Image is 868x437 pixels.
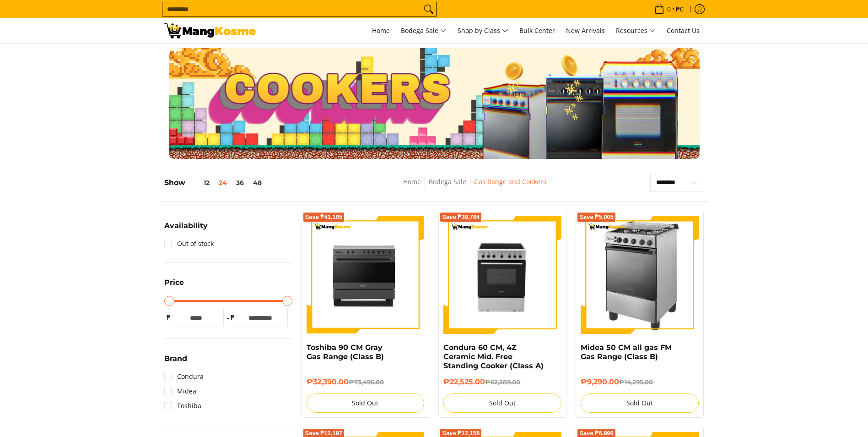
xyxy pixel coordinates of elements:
summary: Open [164,222,208,236]
span: 0 [666,6,672,12]
button: 12 [185,179,214,186]
del: ₱62,289.00 [485,378,520,386]
del: ₱14,295.00 [619,378,653,386]
span: New Arrivals [566,26,605,35]
span: Availability [164,222,208,229]
span: Save ₱12,197 [305,431,343,436]
span: Save ₱5,005 [579,214,614,220]
a: Condura 60 CM, 4Z Ceramic Mid. Free Standing Cooker (Class A) [443,343,544,370]
h6: ₱22,525.00 [443,377,561,387]
span: Bodega Sale [401,25,447,37]
nav: Breadcrumbs [338,176,612,197]
h6: ₱32,390.00 [307,377,425,387]
a: Midea [164,384,196,399]
a: Toshiba [164,399,201,413]
a: Home [367,18,394,43]
span: Save ₱12,158 [442,431,480,436]
a: Condura [164,369,204,384]
summary: Open [164,355,187,369]
span: Resources [616,25,656,37]
a: Home [403,177,421,186]
a: Contact Us [662,18,704,43]
a: Toshiba 90 CM Gray Gas Range (Class B) [307,343,384,361]
span: ₱ [164,313,173,322]
h6: ₱9,290.00 [581,377,699,387]
h5: Show [164,178,266,187]
span: Brand [164,355,187,362]
a: Bulk Center [515,18,560,43]
a: Midea 50 CM all gas FM Gas Range (Class B) [581,343,672,361]
span: Save ₱39,764 [442,214,480,220]
a: Gas Range and Cookers [474,177,546,186]
del: ₱73,495.00 [349,378,384,386]
span: Shop by Class [458,25,508,37]
a: New Arrivals [561,18,609,43]
span: Save ₱41,105 [305,214,343,220]
img: Condura 60 CM, 4Z Ceramic Mid. Free Standing Cooker (Class A) [443,216,561,334]
button: Sold Out [307,393,425,413]
span: Save ₱6,996 [579,431,614,436]
a: Bodega Sale [396,18,451,43]
button: Search [421,2,436,16]
a: Bodega Sale [429,177,466,186]
img: toshiba-90-cm-5-burner-gas-range-gray-full-view-mang-kosme [307,216,425,333]
summary: Open [164,279,184,293]
span: Price [164,279,184,286]
a: Out of stock [164,236,214,251]
img: midea-50cm-4-burner-gas-range-silver-left-side-view-mang-kosme [594,216,685,334]
span: Bulk Center [519,26,555,35]
span: Contact Us [667,26,700,35]
span: ₱ [228,313,237,322]
button: 36 [232,179,248,186]
nav: Main Menu [265,18,704,43]
button: 48 [248,179,266,186]
span: ₱0 [674,6,685,12]
span: Home [372,26,390,35]
button: 24 [214,179,232,186]
a: Shop by Class [453,18,513,43]
button: Sold Out [443,393,561,413]
img: Gas Cookers &amp; Rangehood l Mang Kosme: Home Appliances Warehouse Sale [164,23,256,38]
a: Resources [611,18,660,43]
button: Sold Out [581,393,699,413]
span: • [652,4,686,14]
